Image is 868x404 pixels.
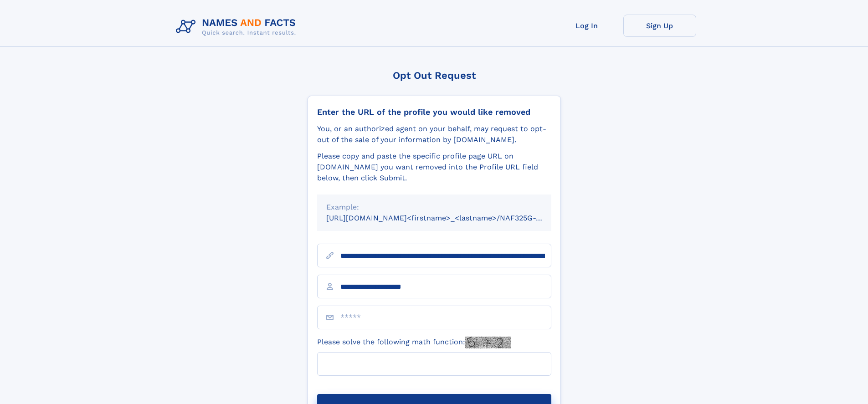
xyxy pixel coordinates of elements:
[550,15,623,37] a: Log In
[326,202,542,213] div: Example:
[317,151,551,184] div: Please copy and paste the specific profile page URL on [DOMAIN_NAME] you want removed into the Pr...
[317,337,511,348] label: Please solve the following math function:
[172,15,303,39] img: Logo Names and Facts
[623,15,696,37] a: Sign Up
[308,70,561,81] div: Opt Out Request
[317,107,551,117] div: Enter the URL of the profile you would like removed
[326,214,569,222] small: [URL][DOMAIN_NAME]<firstname>_<lastname>/NAF325G-xxxxxxxx
[317,123,551,145] div: You, or an authorized agent on your behalf, may request to opt-out of the sale of your informatio...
